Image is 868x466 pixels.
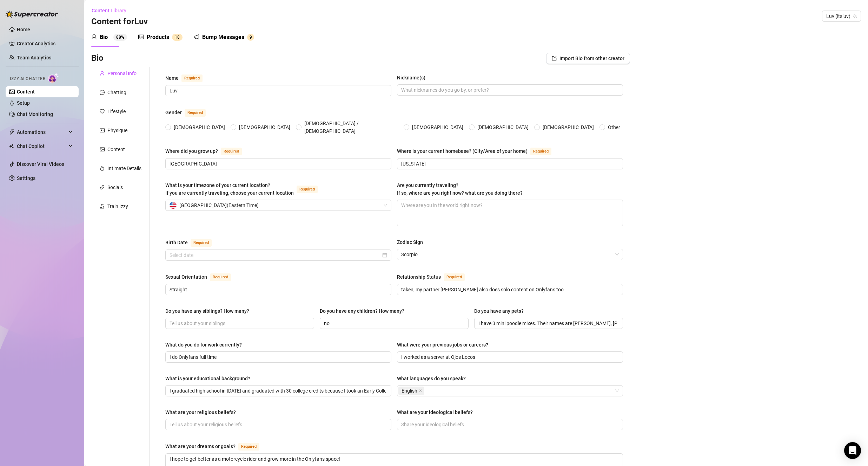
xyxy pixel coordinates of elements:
[175,35,177,40] span: 1
[170,202,177,209] img: us
[250,35,252,40] span: 9
[107,183,123,191] div: Socials
[177,35,180,40] span: 8
[100,71,105,76] span: user
[100,185,105,190] span: link
[100,90,105,95] span: message
[478,319,617,327] input: Do you have any pets?
[165,109,182,116] div: Gender
[165,307,249,315] div: Do you have any siblings? How many?
[165,307,254,315] label: Do you have any siblings? How many?
[170,286,386,293] input: Sexual Orientation
[247,34,254,41] sup: 9
[401,286,617,293] input: Relationship Status
[9,144,14,149] img: Chat Copilot
[100,109,105,114] span: heart
[397,341,493,349] label: What were your previous jobs or careers?
[530,148,551,155] span: Required
[397,182,523,196] span: Are you currently traveling? If so, where are you right now? what are you doing there?
[165,408,236,416] div: What are your religious beliefs?
[170,87,386,95] input: Name
[210,273,231,281] span: Required
[397,147,559,155] label: Where is your current homebase? (City/Area of your home)
[100,166,105,171] span: fire
[320,307,404,315] div: Do you have any children? How many?
[559,56,624,61] span: Import Bio from other creator
[397,238,423,246] div: Zodiac Sign
[397,408,478,416] label: What are your ideological beliefs?
[165,375,255,382] label: What is your educational background?
[171,123,228,131] span: [DEMOGRAPHIC_DATA]
[17,175,35,181] a: Settings
[397,375,466,382] div: What languages do you speak?
[474,307,524,315] div: Do you have any pets?
[100,33,108,41] div: Bio
[165,273,207,281] div: Sexual Orientation
[297,186,318,193] span: Required
[170,251,381,259] input: Birth Date
[91,53,104,64] h3: Bio
[397,74,425,82] div: Nickname(s)
[107,108,126,115] div: Lifestyle
[107,202,128,210] div: Train Izzy
[107,89,126,96] div: Chatting
[48,73,59,83] img: AI Chatter
[397,375,471,382] label: What languages do you speak?
[397,408,473,416] div: What are your ideological beliefs?
[397,273,472,281] label: Relationship Status
[107,70,137,77] div: Personal Info
[170,387,386,395] input: What is your educational background?
[844,442,861,459] div: Open Intercom Messenger
[147,33,169,41] div: Products
[475,123,531,131] span: [DEMOGRAPHIC_DATA]
[397,238,428,246] label: Zodiac Sign
[419,389,422,393] span: close
[17,27,30,32] a: Home
[397,341,488,349] div: What were your previous jobs or careers?
[221,148,242,155] span: Required
[107,164,141,172] div: Intimate Details
[165,341,242,349] div: What do you do for work currently?
[107,127,127,134] div: Physique
[853,14,857,18] span: team
[165,147,250,155] label: Where did you grow up?
[181,75,203,82] span: Required
[92,8,126,13] span: Content Library
[401,86,617,94] input: Nickname(s)
[401,160,617,168] input: Where is your current homebase? (City/Area of your home)
[409,123,466,131] span: [DEMOGRAPHIC_DATA]
[165,273,239,281] label: Sexual Orientation
[401,249,619,260] span: Scorpio
[100,128,105,133] span: idcard
[172,34,183,41] sup: 18
[170,160,386,168] input: Where did you grow up?
[165,442,236,450] div: What are your dreams or goals?
[397,147,528,155] div: Where is your current homebase? (City/Area of your home)
[138,34,144,40] span: picture
[17,38,73,49] a: Creator Analytics
[826,11,857,21] span: Luv (itsluv)
[17,141,67,152] span: Chat Copilot
[113,34,127,41] sup: 88%
[91,34,97,40] span: user
[9,129,15,135] span: thunderbolt
[397,74,430,82] label: Nickname(s)
[100,204,105,209] span: experiment
[165,442,267,451] label: What are your dreams or goals?
[170,421,386,428] input: What are your religious beliefs?
[238,443,259,451] span: Required
[17,161,64,167] a: Discover Viral Videos
[401,353,617,361] input: What were your previous jobs or careers?
[170,353,386,361] input: What do you do for work currently?
[165,239,188,246] div: Birth Date
[165,147,218,155] div: Where did you grow up?
[91,16,148,27] h3: Content for Luv
[320,307,409,315] label: Do you have any children? How many?
[165,74,179,82] div: Name
[165,238,219,247] label: Birth Date
[170,319,309,327] input: Do you have any siblings? How many?
[402,387,417,395] span: English
[540,123,597,131] span: [DEMOGRAPHIC_DATA]
[17,127,67,138] span: Automations
[179,200,259,211] span: [GEOGRAPHIC_DATA] ( Eastern Time )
